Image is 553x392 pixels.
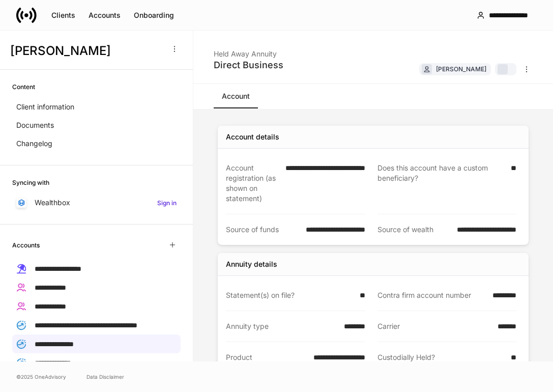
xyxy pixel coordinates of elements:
[12,193,181,212] a: WealthboxSign in
[226,321,338,331] div: Annuity type
[226,352,307,362] div: Product
[127,7,181,23] button: Onboarding
[12,98,181,116] a: Client information
[45,7,82,23] button: Clients
[12,178,49,187] h6: Syncing with
[10,43,162,59] h3: [PERSON_NAME]
[12,134,181,153] a: Changelog
[35,198,70,208] p: Wealthbox
[214,84,258,108] a: Account
[226,290,354,300] div: Statement(s) on file?
[12,116,181,134] a: Documents
[226,225,300,235] div: Source of funds
[226,163,279,204] div: Account registration (as shown on statement)
[226,259,277,269] div: Annuity details
[86,373,124,381] a: Data Disclaimer
[214,59,283,71] div: Direct Business
[214,43,283,59] div: Held Away Annuity
[82,7,127,23] button: Accounts
[16,373,66,381] span: © 2025 OneAdvisory
[134,10,174,20] div: Onboarding
[226,132,279,142] div: Account details
[377,290,487,300] div: Contra firm account number
[51,10,75,20] div: Clients
[377,321,492,331] div: Carrier
[12,240,40,250] h6: Accounts
[16,138,52,149] p: Changelog
[12,82,35,92] h6: Content
[157,198,177,208] h6: Sign in
[377,163,505,204] div: Does this account have a custom beneficiary?
[377,352,505,363] div: Custodially Held?
[377,225,451,235] div: Source of wealth
[436,64,486,74] div: [PERSON_NAME]
[16,120,54,130] p: Documents
[16,102,74,112] p: Client information
[89,10,121,20] div: Accounts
